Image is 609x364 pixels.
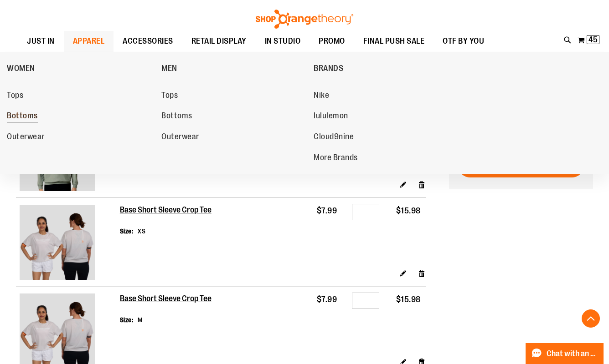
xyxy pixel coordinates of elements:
[314,56,464,80] a: BRANDS
[418,180,426,189] a: Remove item
[7,64,35,75] span: WOMEN
[27,31,55,51] span: JUST IN
[314,64,343,75] span: BRANDS
[317,295,337,304] span: $7.99
[120,315,134,324] dt: Size
[73,31,105,51] span: APPAREL
[7,87,152,104] a: Tops
[526,343,604,364] button: Chat with an Expert
[7,132,45,143] span: Outerwear
[314,111,348,122] span: lululemon
[7,91,23,102] span: Tops
[317,206,337,215] span: $7.99
[265,31,301,51] span: IN STUDIO
[256,31,310,52] a: IN STUDIO
[182,31,256,52] a: RETAIL DISPLAY
[138,227,145,236] dd: XS
[7,56,157,80] a: WOMEN
[161,132,199,143] span: Outerwear
[254,10,355,29] img: Shop Orangetheory
[123,31,173,51] span: ACCESSORIES
[310,31,354,52] a: PROMO
[120,294,212,304] a: Base Short Sleeve Crop Tee
[161,64,177,75] span: MEN
[7,129,152,145] a: Outerwear
[582,309,600,328] button: Back To Top
[588,35,598,44] span: 45
[120,227,134,236] dt: Size
[20,205,95,280] img: Base Short Sleeve Crop Tee
[418,268,426,278] a: Remove item
[161,111,192,122] span: Bottoms
[396,206,421,215] span: $15.98
[314,132,354,143] span: Cloud9nine
[138,315,143,324] dd: M
[314,153,358,164] span: More Brands
[120,205,212,215] a: Base Short Sleeve Crop Tee
[161,91,178,102] span: Tops
[314,91,329,102] span: Nike
[191,31,247,51] span: RETAIL DISPLAY
[18,31,64,52] a: JUST IN
[396,295,421,304] span: $15.98
[363,31,425,51] span: FINAL PUSH SALE
[547,349,598,358] span: Chat with an Expert
[114,31,182,52] a: ACCESSORIES
[354,31,434,52] a: FINAL PUSH SALE
[161,56,309,80] a: MEN
[20,205,116,282] a: Base Short Sleeve Crop Tee
[7,111,38,122] span: Bottoms
[64,31,114,52] a: APPAREL
[7,108,152,124] a: Bottoms
[434,31,493,52] a: OTF BY YOU
[319,31,345,51] span: PROMO
[443,31,484,51] span: OTF BY YOU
